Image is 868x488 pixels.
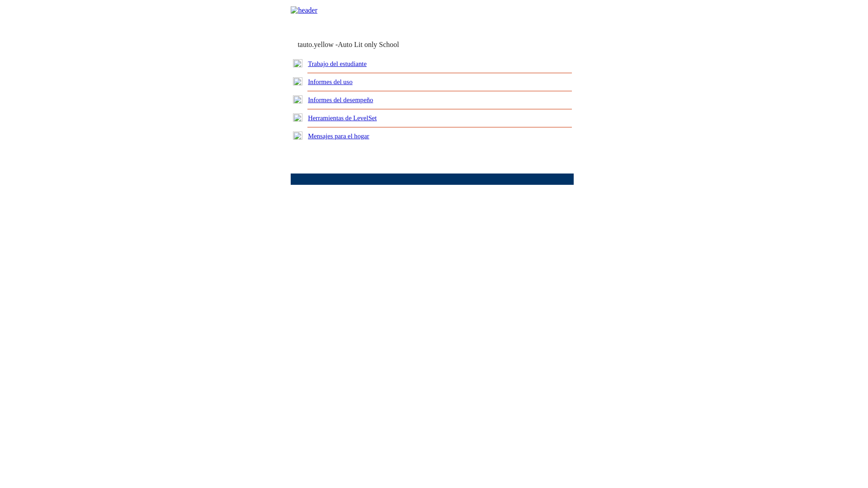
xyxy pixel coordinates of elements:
img: header [291,6,317,14]
img: plus.gif [293,95,302,103]
img: plus.gif [293,131,302,140]
img: plus.gif [293,77,302,85]
a: Herramientas de LevelSet [308,114,377,122]
td: tauto.yellow - [297,41,464,49]
a: Mensajes para el hogar [308,132,369,140]
a: Trabajo del estudiante [308,60,367,67]
a: Informes del uso [308,78,353,85]
img: plus.gif [293,113,302,122]
img: plus.gif [293,59,302,67]
nobr: Auto Lit only School [338,41,399,48]
a: Informes del desempeño [308,96,373,103]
